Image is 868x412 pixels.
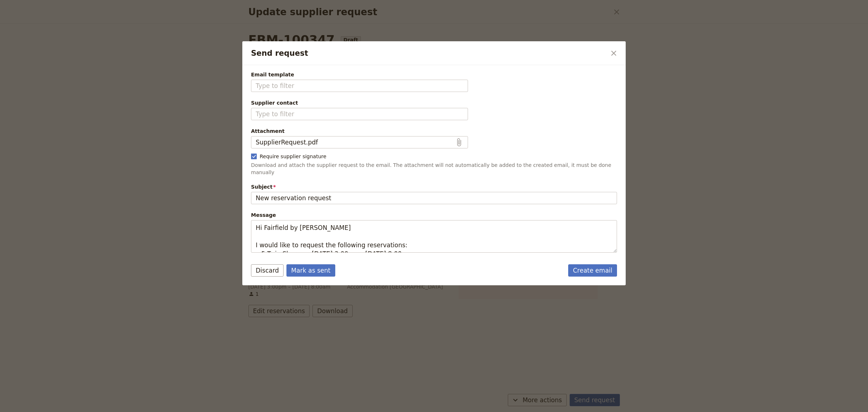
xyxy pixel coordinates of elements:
input: Email template [256,81,463,90]
button: Mark as sent [286,264,335,277]
h2: Send request [251,48,606,59]
span: Attachment [251,127,617,135]
button: Discard [251,264,284,277]
span: Email template [251,71,617,78]
input: Supplier contact [256,110,463,118]
span: Supplier contact [251,99,617,106]
span: Subject [251,183,617,190]
p: Download and attach the supplier request to the email. The attachment will not automatically be a... [251,161,617,176]
span: Message [251,211,617,219]
input: Subject [251,192,617,204]
textarea: Message [251,220,617,253]
a: Create email [568,264,617,277]
button: Close dialog [608,47,620,59]
span: Require supplier signature [260,153,326,160]
button: Attachment [251,136,468,148]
